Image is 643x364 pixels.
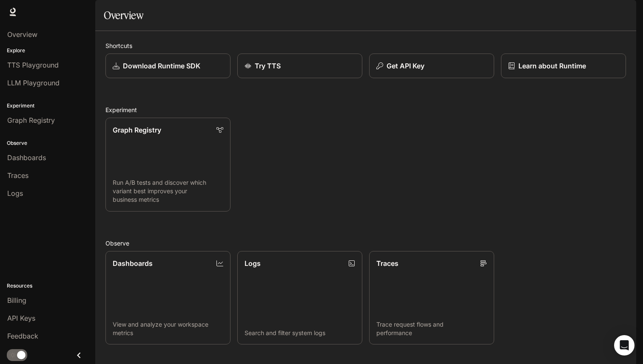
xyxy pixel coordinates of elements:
[113,125,161,135] p: Graph Registry
[237,251,362,345] a: LogsSearch and filter system logs
[105,239,626,248] h2: Observe
[113,178,223,204] p: Run A/B tests and discover which variant best improves your business metrics
[113,320,223,337] p: View and analyze your workspace metrics
[105,251,230,345] a: DashboardsView and analyze your workspace metrics
[105,41,626,50] h2: Shortcuts
[245,329,355,337] p: Search and filter system logs
[376,258,398,268] p: Traces
[105,54,230,78] a: Download Runtime SDK
[105,105,626,114] h2: Experiment
[387,61,424,71] p: Get API Key
[237,54,362,78] a: Try TTS
[501,54,626,78] a: Learn about Runtime
[369,54,494,78] button: Get API Key
[376,320,487,337] p: Trace request flows and performance
[245,258,261,268] p: Logs
[123,61,200,71] p: Download Runtime SDK
[614,335,634,356] div: Open Intercom Messenger
[104,7,143,24] h1: Overview
[369,251,494,345] a: TracesTrace request flows and performance
[105,118,230,212] a: Graph RegistryRun A/B tests and discover which variant best improves your business metrics
[113,258,153,268] p: Dashboards
[518,61,586,71] p: Learn about Runtime
[255,61,281,71] p: Try TTS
